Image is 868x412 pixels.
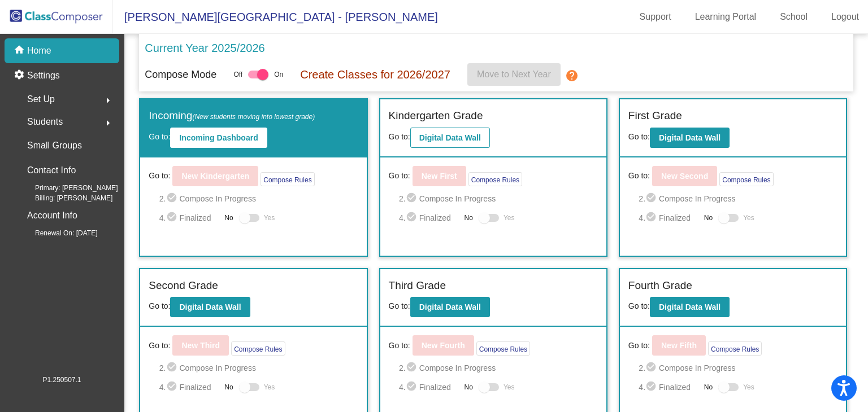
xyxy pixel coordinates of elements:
[645,192,659,205] mat-icon: check_circle
[101,94,115,107] mat-icon: arrow_right
[159,192,358,205] span: 2. Compose In Progress
[389,340,410,352] span: Go to:
[413,166,466,186] button: New First
[389,278,446,294] label: Third Grade
[159,380,219,394] span: 4. Finalized
[645,361,659,375] mat-icon: check_circle
[504,380,515,394] span: Yes
[628,132,650,141] span: Go to:
[166,192,180,205] mat-icon: check_circle
[27,69,60,82] p: Settings
[27,138,82,154] p: Small Groups
[145,67,216,82] p: Compose Mode
[628,108,682,124] label: First Grade
[399,361,598,375] span: 2. Compose In Progress
[233,69,242,80] span: Off
[406,192,419,205] mat-icon: check_circle
[179,133,258,142] b: Incoming Dashboard
[410,128,490,148] button: Digital Data Wall
[822,8,868,26] a: Logout
[659,303,721,312] b: Digital Data Wall
[181,341,220,350] b: New Third
[264,211,275,225] span: Yes
[166,361,180,375] mat-icon: check_circle
[422,341,465,350] b: New Fourth
[27,91,55,107] span: Set Up
[704,213,713,223] span: No
[639,380,698,394] span: 4. Finalized
[149,278,218,294] label: Second Grade
[639,361,837,375] span: 2. Compose In Progress
[172,335,229,356] button: New Third
[686,8,766,26] a: Learning Portal
[422,172,457,181] b: New First
[389,132,410,141] span: Go to:
[406,380,419,394] mat-icon: check_circle
[661,172,708,181] b: New Second
[406,211,419,225] mat-icon: check_circle
[477,69,551,79] span: Move to Next Year
[17,193,112,203] span: Billing: [PERSON_NAME]
[159,361,358,375] span: 2. Compose In Progress
[659,133,721,142] b: Digital Data Wall
[419,133,481,142] b: Digital Data Wall
[192,113,315,121] span: (New students moving into lowest grade)
[650,128,730,148] button: Digital Data Wall
[631,8,680,26] a: Support
[399,211,459,225] span: 4. Finalized
[149,108,315,124] label: Incoming
[645,211,659,225] mat-icon: check_circle
[14,69,27,82] mat-icon: settings
[389,170,410,182] span: Go to:
[274,69,283,80] span: On
[661,341,697,350] b: New Fifth
[166,380,180,394] mat-icon: check_circle
[399,192,598,205] span: 2. Compose In Progress
[149,301,170,310] span: Go to:
[231,341,285,356] button: Compose Rules
[181,172,249,181] b: New Kindergarten
[300,66,450,83] p: Create Classes for 2026/2027
[27,44,51,58] p: Home
[476,341,530,356] button: Compose Rules
[179,303,241,312] b: Digital Data Wall
[704,382,713,392] span: No
[652,166,717,186] button: New Second
[27,163,76,178] p: Contact Info
[628,301,650,310] span: Go to:
[389,108,483,124] label: Kindergarten Grade
[628,170,650,182] span: Go to:
[639,192,837,205] span: 2. Compose In Progress
[413,335,474,356] button: New Fourth
[650,297,730,317] button: Digital Data Wall
[708,341,762,356] button: Compose Rules
[719,172,773,186] button: Compose Rules
[166,211,180,225] mat-icon: check_circle
[465,213,473,223] span: No
[170,297,250,317] button: Digital Data Wall
[628,340,650,352] span: Go to:
[645,380,659,394] mat-icon: check_circle
[565,69,579,82] mat-icon: help
[419,303,481,312] b: Digital Data Wall
[467,63,561,86] button: Move to Next Year
[27,208,77,223] p: Account Info
[504,211,515,225] span: Yes
[149,170,170,182] span: Go to:
[771,8,817,26] a: School
[389,301,410,310] span: Go to:
[14,44,27,58] mat-icon: home
[27,114,63,130] span: Students
[224,382,233,392] span: No
[145,40,264,56] p: Current Year 2025/2026
[17,228,97,238] span: Renewal On: [DATE]
[113,8,438,26] span: [PERSON_NAME][GEOGRAPHIC_DATA] - [PERSON_NAME]
[170,128,267,148] button: Incoming Dashboard
[399,380,459,394] span: 4. Finalized
[410,297,490,317] button: Digital Data Wall
[172,166,258,186] button: New Kindergarten
[149,132,170,141] span: Go to:
[101,116,115,130] mat-icon: arrow_right
[264,380,275,394] span: Yes
[17,183,118,193] span: Primary: [PERSON_NAME]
